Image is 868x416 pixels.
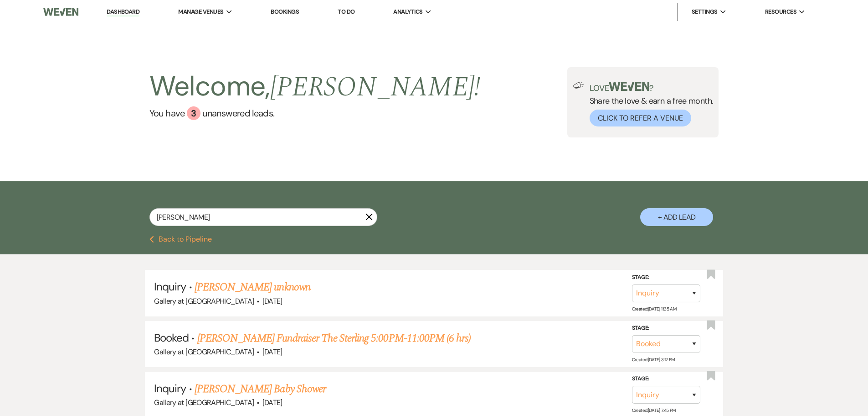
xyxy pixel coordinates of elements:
[262,296,282,306] span: [DATE]
[338,8,354,16] a: To Do
[154,398,254,407] span: Gallery at [GEOGRAPHIC_DATA]
[154,279,186,294] span: Inquiry
[195,279,310,295] a: [PERSON_NAME] unknown
[765,7,796,16] span: Resources
[632,357,675,363] span: Created: [DATE] 3:12 PM
[632,374,700,384] label: Stage:
[573,82,584,89] img: loud-speaker-illustration.svg
[692,7,718,16] span: Settings
[609,82,649,91] img: weven-logo-green.svg
[262,398,282,407] span: [DATE]
[154,381,186,395] span: Inquiry
[187,106,200,120] div: 3
[262,347,282,357] span: [DATE]
[107,8,139,16] a: Dashboard
[149,208,377,226] input: Search by name, event date, email address or phone number
[178,7,223,16] span: Manage Venues
[149,236,212,243] button: Back to Pipeline
[195,381,326,397] a: [PERSON_NAME] Baby Shower
[632,306,676,312] span: Created: [DATE] 11:35 AM
[154,331,189,345] span: Booked
[590,110,691,126] button: Click to Refer a Venue
[393,7,422,16] span: Analytics
[154,296,254,306] span: Gallery at [GEOGRAPHIC_DATA]
[149,106,481,120] a: You have 3 unanswered leads.
[632,407,676,413] span: Created: [DATE] 7:45 PM
[590,82,714,92] p: Love ?
[149,67,481,106] h2: Welcome,
[584,82,714,126] div: Share the love & earn a free month.
[271,8,299,16] a: Bookings
[632,273,700,283] label: Stage:
[640,208,713,226] button: + Add Lead
[197,330,471,347] a: [PERSON_NAME] Fundraiser The Sterling 5:00PM-11:00PM (6 hrs)
[632,323,700,333] label: Stage:
[154,347,254,357] span: Gallery at [GEOGRAPHIC_DATA]
[43,2,78,21] img: Weven Logo
[270,66,481,108] span: [PERSON_NAME] !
